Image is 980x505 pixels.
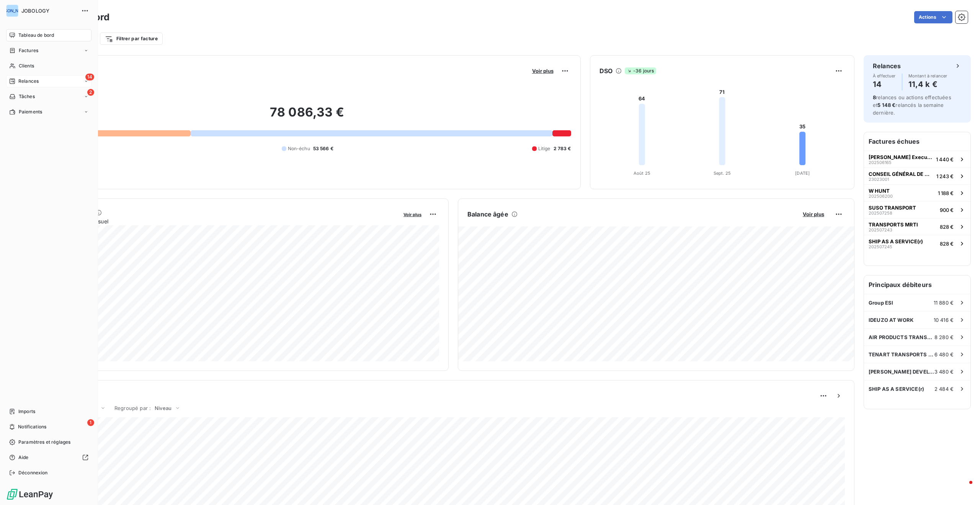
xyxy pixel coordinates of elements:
span: SUSO TRANSPORT [869,205,916,211]
h4: 11,4 k € [908,78,947,90]
span: 1 243 € [936,173,954,179]
span: TENART TRANSPORTS EUROPE [869,351,934,357]
span: -36 jours [625,67,656,74]
span: IDEUZO AT WORK [869,317,913,323]
h6: Balance âgée [467,210,508,219]
span: [PERSON_NAME] DEVELOPPEMENT [869,369,934,375]
span: 3 480 € [934,369,954,375]
span: 14 [85,74,94,80]
span: Montant à relancer [908,74,947,78]
span: 1 440 € [936,156,954,162]
span: Voir plus [532,68,554,74]
tspan: Sept. 25 [714,171,731,176]
span: Aide [18,454,29,461]
span: [PERSON_NAME] Executive search [869,154,933,160]
span: Niveau [155,405,171,411]
h6: Factures échues [864,132,970,151]
span: CONSEIL GÉNÉRAL DE MAYOTTE [869,171,933,177]
span: relances ou actions effectuées et relancés la semaine dernière. [873,94,951,116]
span: 828 € [940,241,954,247]
h2: 78 086,33 € [43,105,571,128]
button: Filtrer par facture [100,33,163,45]
div: [PERSON_NAME] [6,5,18,17]
span: 2 783 € [554,145,571,152]
span: 8 280 € [934,334,954,340]
span: Regroupé par : [114,405,151,411]
span: Paramètres et réglages [18,439,70,446]
span: Clients [19,62,34,69]
iframe: Intercom live chat [954,479,972,497]
button: Actions [914,11,952,23]
span: 2 484 € [934,386,954,392]
span: Litige [538,145,550,152]
button: SHIP AS A SERVICE(r)202507245828 € [864,235,970,252]
button: SUSO TRANSPORT202507258900 € [864,201,970,218]
span: À effectuer [873,74,896,78]
span: 202506165 [869,160,892,165]
span: Paiements [19,108,42,115]
button: CONSEIL GÉNÉRAL DE MAYOTTE230230011 243 € [864,167,970,184]
tspan: [DATE] [795,171,810,176]
span: Imports [18,408,35,415]
span: JOBOLOGY [21,8,77,14]
span: SHIP AS A SERVICE(r) [869,386,924,392]
span: Tableau de bord [18,32,54,39]
span: 1 [87,419,94,426]
img: Logo LeanPay [6,488,54,500]
span: Factures [19,47,38,54]
span: 10 416 € [934,317,954,323]
span: W HUNT [869,188,890,194]
button: Voir plus [800,211,826,218]
span: 900 € [940,207,954,213]
span: Group ESI [869,300,893,306]
span: Voir plus [403,212,421,217]
span: Voir plus [803,211,824,217]
span: Déconnexion [18,469,48,476]
span: 23023001 [869,177,889,182]
span: 2 [87,89,94,96]
h6: Relances [873,61,901,71]
a: Aide [6,451,91,464]
span: Notifications [18,423,46,430]
tspan: Août 25 [633,171,650,176]
span: 202507258 [869,211,892,215]
span: 202507245 [869,244,892,249]
button: W HUNT2025062001 188 € [864,184,970,201]
h6: Principaux débiteurs [864,275,970,294]
span: 11 880 € [934,300,954,306]
h6: DSO [599,66,612,75]
span: Non-échu [288,145,310,152]
span: 5 148 € [877,102,895,108]
span: Relances [18,78,39,85]
button: TRANSPORTS MRTI202507243828 € [864,218,970,235]
span: 828 € [940,224,954,230]
span: 1 188 € [938,190,954,196]
span: TRANSPORTS MRTI [869,221,918,228]
h4: 14 [873,78,896,90]
span: 202506200 [869,194,893,198]
button: [PERSON_NAME] Executive search2025061651 440 € [864,151,970,167]
span: Chiffre d'affaires mensuel [43,217,398,225]
span: 202507243 [869,228,892,232]
span: 6 480 € [934,351,954,357]
span: 53 566 € [313,145,333,152]
span: AIR PRODUCTS TRANSPORT [869,334,934,340]
button: Voir plus [401,211,424,218]
button: Voir plus [530,67,556,74]
span: SHIP AS A SERVICE(r) [869,238,923,244]
span: 8 [873,94,876,100]
span: Tâches [19,93,35,100]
